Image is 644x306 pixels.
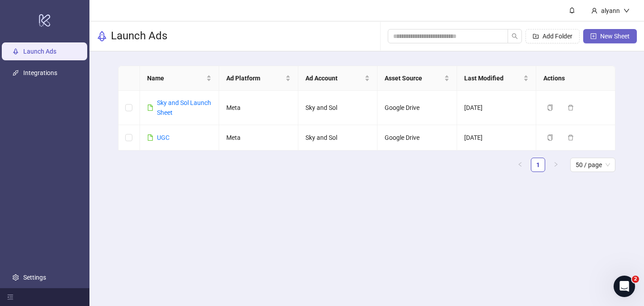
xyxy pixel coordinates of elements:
th: Ad Platform [219,66,298,91]
span: file [147,134,153,141]
button: right [549,158,563,172]
li: Previous Page [513,158,527,172]
a: Sky and Sol Launch Sheet [157,99,211,116]
a: UGC [157,134,169,141]
div: Page Size [570,158,615,172]
span: rocket [97,31,107,42]
td: Meta [219,91,298,125]
th: Name [140,66,219,91]
span: user [591,8,597,14]
a: Settings [23,274,46,281]
span: menu-fold [7,294,13,300]
td: [DATE] [457,91,536,125]
span: right [553,162,559,167]
span: delete [568,134,574,141]
span: folder-add [533,33,539,39]
span: Last Modified [464,73,521,83]
span: Asset Source [385,73,442,83]
th: Asset Source [377,66,457,91]
button: Add Folder [525,29,580,43]
span: file [147,105,153,111]
span: New Sheet [600,33,630,40]
div: alyann [597,6,623,16]
th: Actions [536,66,615,91]
th: Ad Account [298,66,377,91]
a: Integrations [23,69,57,76]
td: Sky and Sol [298,125,377,151]
span: copy [547,134,553,141]
span: left [517,162,523,167]
span: search [512,33,518,39]
span: Name [147,73,204,83]
button: left [513,158,527,172]
span: copy [547,105,553,111]
span: plus-square [590,33,597,39]
a: 1 [531,158,545,172]
a: Launch Ads [23,48,56,55]
li: Next Page [549,158,563,172]
iframe: Intercom live chat [614,276,635,297]
span: Ad Platform [226,73,284,83]
span: 2 [632,276,639,283]
span: Add Folder [542,33,572,40]
td: Google Drive [377,125,457,151]
button: New Sheet [583,29,637,43]
td: [DATE] [457,125,536,151]
span: delete [568,105,574,111]
span: bell [569,7,575,13]
td: Google Drive [377,91,457,125]
span: down [623,8,630,14]
th: Last Modified [457,66,536,91]
td: Meta [219,125,298,151]
li: 1 [531,158,545,172]
span: Ad Account [305,73,363,83]
h3: Launch Ads [111,29,167,43]
td: Sky and Sol [298,91,377,125]
span: 50 / page [576,158,610,172]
